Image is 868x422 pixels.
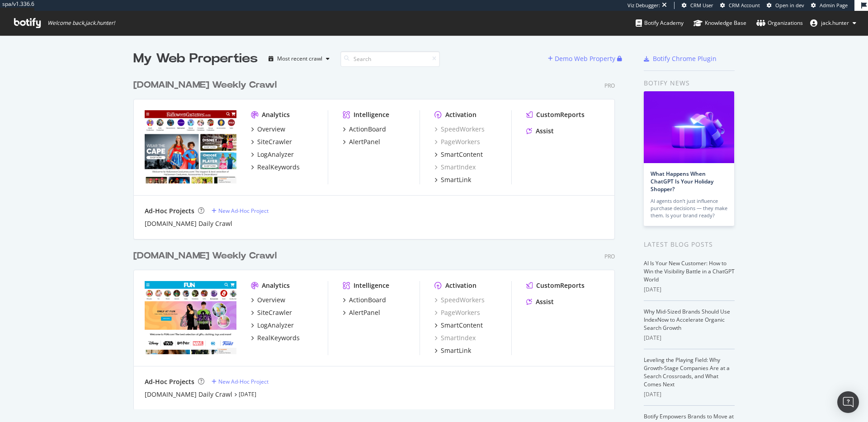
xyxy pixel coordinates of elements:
span: CRM User [690,2,713,9]
a: What Happens When ChatGPT Is Your Holiday Shopper? [651,170,713,193]
a: Botify Chrome Plugin [644,54,717,63]
div: New Ad-Hoc Project [218,207,269,215]
button: Demo Web Property [548,52,617,66]
div: My Web Properties [133,50,258,68]
span: CRM Account [729,2,760,9]
input: Search [340,51,440,67]
div: Demo Web Property [555,54,615,63]
div: [DATE] [644,334,735,342]
div: CustomReports [536,281,585,290]
div: SmartContent [441,321,483,330]
div: Assist [536,297,554,306]
div: Ad-Hoc Projects [145,206,194,216]
div: SiteCrawler [257,308,292,317]
a: [DOMAIN_NAME] Daily Crawl [145,390,232,399]
div: Botify Chrome Plugin [653,54,717,63]
div: Open Intercom Messenger [837,391,859,413]
a: SmartIndex [434,333,476,342]
img: www.halloweencostumes.com [145,110,236,183]
a: [DOMAIN_NAME] Weekly Crawl [133,249,280,263]
a: LogAnalyzer [251,150,294,159]
a: Knowledge Base [693,11,746,35]
div: Analytics [262,110,290,119]
div: Pro [604,82,615,89]
button: Most recent crawl [265,52,333,66]
button: jack.hunter [803,16,863,30]
a: PageWorkers [434,137,480,146]
a: LogAnalyzer [251,321,294,330]
div: New Ad-Hoc Project [218,378,269,385]
span: Admin Page [820,2,848,9]
a: SmartIndex [434,163,476,172]
a: AlertPanel [343,308,380,317]
div: Organizations [756,19,803,28]
a: RealKeywords [251,163,300,172]
a: SmartLink [434,175,471,184]
a: AlertPanel [343,137,380,146]
div: RealKeywords [257,333,300,342]
div: SpeedWorkers [434,125,485,134]
a: ActionBoard [343,295,386,305]
div: SiteCrawler [257,137,292,146]
a: PageWorkers [434,308,480,317]
div: ActionBoard [349,295,386,305]
div: SmartLink [441,175,471,184]
div: Latest Blog Posts [644,239,735,249]
div: LogAnalyzer [257,150,294,159]
img: What Happens When ChatGPT Is Your Holiday Shopper? [644,91,734,163]
a: Botify Academy [636,11,684,35]
div: Botify news [644,78,735,88]
span: Welcome back, jack.hunter ! [47,19,115,27]
a: SpeedWorkers [434,295,485,305]
a: Demo Web Property [548,55,617,62]
div: Botify Academy [636,19,684,28]
a: SiteCrawler [251,137,292,146]
div: Overview [257,125,285,134]
div: Activation [445,110,476,119]
div: Viz Debugger: [627,2,660,9]
div: AlertPanel [349,308,380,317]
div: [DOMAIN_NAME] Weekly Crawl [133,79,277,92]
a: Admin Page [811,2,848,9]
div: SmartContent [441,150,483,159]
a: SmartContent [434,150,483,159]
a: [DOMAIN_NAME] Weekly Crawl [133,79,280,92]
div: Overview [257,295,285,305]
span: Open in dev [775,2,804,9]
div: Intelligence [354,281,389,290]
div: Intelligence [354,110,389,119]
a: Why Mid-Sized Brands Should Use IndexNow to Accelerate Organic Search Growth [644,308,730,332]
a: New Ad-Hoc Project [212,207,269,215]
a: ActionBoard [343,125,386,134]
div: Activation [445,281,476,290]
a: RealKeywords [251,333,300,342]
div: ActionBoard [349,125,386,134]
div: LogAnalyzer [257,321,294,330]
div: [DOMAIN_NAME] Weekly Crawl [133,249,277,263]
div: Ad-Hoc Projects [145,377,194,386]
a: [DOMAIN_NAME] Daily Crawl [145,219,232,228]
div: RealKeywords [257,163,300,172]
div: Analytics [262,281,290,290]
a: Overview [251,295,285,305]
div: grid [133,68,622,409]
a: Assist [526,127,554,136]
a: Overview [251,125,285,134]
img: www.fun.com [145,281,236,354]
div: [DATE] [644,390,735,399]
div: Pro [604,253,615,260]
div: AlertPanel [349,137,380,146]
div: [DATE] [644,286,735,294]
a: SmartLink [434,346,471,355]
div: SmartLink [441,346,471,355]
span: jack.hunter [821,19,849,27]
div: Most recent crawl [277,56,322,61]
a: Assist [526,297,554,306]
a: SmartContent [434,321,483,330]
